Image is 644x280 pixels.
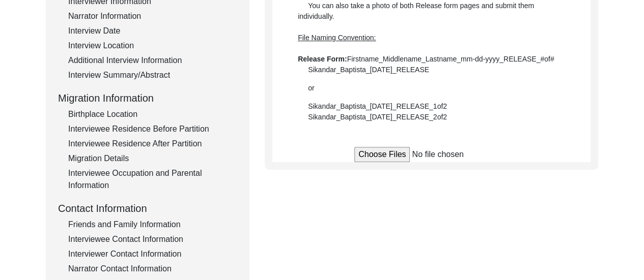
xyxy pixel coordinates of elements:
div: or [298,83,565,94]
div: Interview Location [68,40,237,52]
div: Interview Summary/Abstract [68,69,237,81]
div: Birthplace Location [68,108,237,120]
div: Interviewee Residence After Partition [68,138,237,150]
span: File Naming Convention: [298,34,376,42]
div: Contact Information [58,201,237,216]
div: Narrator Information [68,10,237,22]
div: Interview Date [68,25,237,37]
div: Additional Interview Information [68,54,237,67]
div: Interviewee Residence Before Partition [68,123,237,135]
b: Release Form: [298,55,347,63]
div: Migration Information [58,90,237,106]
div: Narrator Contact Information [68,263,237,275]
div: Interviewee Occupation and Parental Information [68,167,237,192]
div: Interviewee Contact Information [68,233,237,245]
div: Migration Details [68,152,237,165]
div: Interviewer Contact Information [68,248,237,260]
div: Friends and Family Information [68,219,237,231]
